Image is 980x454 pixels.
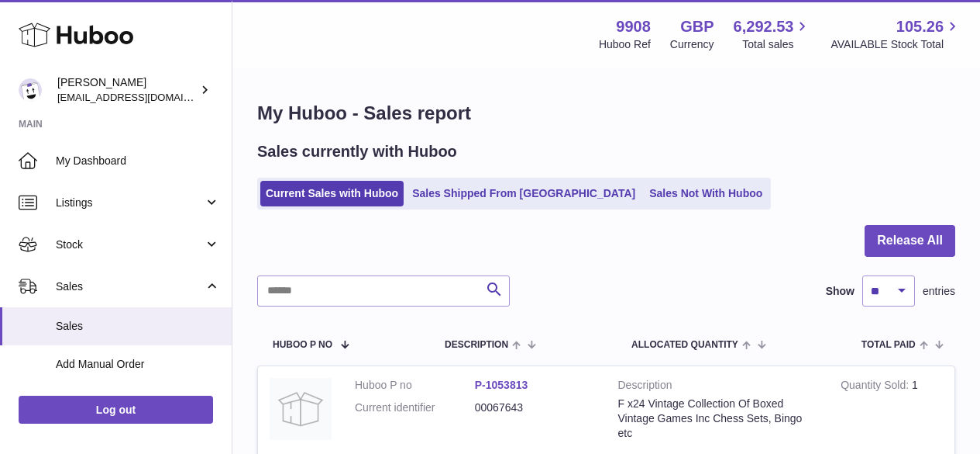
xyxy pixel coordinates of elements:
span: entries [923,284,955,299]
a: 105.26 AVAILABLE Stock Total [830,16,961,52]
span: Sales [56,319,220,334]
span: Stock [56,237,204,252]
span: [EMAIL_ADDRESS][DOMAIN_NAME] [57,91,228,103]
img: no-photo.jpg [270,378,332,440]
dt: Current identifier [355,400,475,415]
div: Huboo Ref [599,37,651,52]
div: [PERSON_NAME] [57,75,197,105]
dt: Huboo P no [355,378,475,393]
strong: 9908 [616,16,651,37]
span: Sales [56,279,204,294]
a: Sales Shipped From [GEOGRAPHIC_DATA] [407,181,641,206]
div: F x24 Vintage Collection Of Boxed Vintage Games Inc Chess Sets, Bingo etc [618,397,818,441]
span: 6,292.53 [734,16,794,37]
h2: Sales currently with Huboo [257,141,457,162]
a: Current Sales with Huboo [260,181,404,206]
a: Log out [19,396,213,424]
span: Total sales [742,37,811,52]
div: Currency [670,37,714,52]
span: AVAILABLE Stock Total [830,37,961,52]
strong: Quantity Sold [841,379,912,395]
span: 105.26 [896,16,944,37]
button: Release All [865,225,955,257]
span: Description [445,340,508,350]
span: Add Manual Order [56,357,220,372]
a: Sales Not With Huboo [644,181,768,206]
span: Listings [56,196,204,210]
span: Huboo P no [273,340,332,350]
strong: GBP [680,16,714,37]
h1: My Huboo - Sales report [257,101,955,126]
span: My Dashboard [56,154,220,168]
dd: 00067643 [475,400,595,415]
a: 6,292.53 Total sales [734,16,812,52]
strong: Description [618,378,818,397]
span: ALLOCATED Quantity [631,340,738,350]
a: P-1053813 [475,379,528,391]
label: Show [826,284,854,299]
span: Total paid [861,340,916,350]
img: tbcollectables@hotmail.co.uk [19,78,42,102]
